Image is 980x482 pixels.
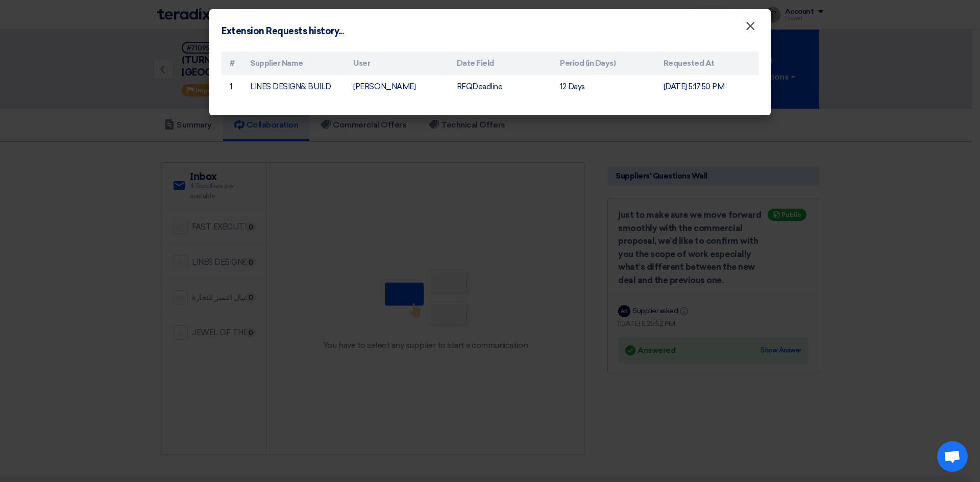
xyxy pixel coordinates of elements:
[552,75,655,99] td: 12 Days
[222,52,242,75] th: #
[242,75,345,99] td: LINES DESIGN& BUILD
[655,75,758,99] td: [DATE] 5:17:50 PM
[449,75,552,99] td: RFQDeadline
[345,75,448,99] td: [PERSON_NAME]
[937,441,968,472] a: Open chat
[449,52,552,75] th: Date Field
[737,16,764,37] button: Close
[745,18,755,39] span: ×
[222,75,242,99] td: 1
[222,24,344,38] h4: Extension Requests history...
[655,52,758,75] th: Requested At
[242,52,345,75] th: Supplier Name
[345,52,448,75] th: User
[552,52,655,75] th: Period (in Days)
